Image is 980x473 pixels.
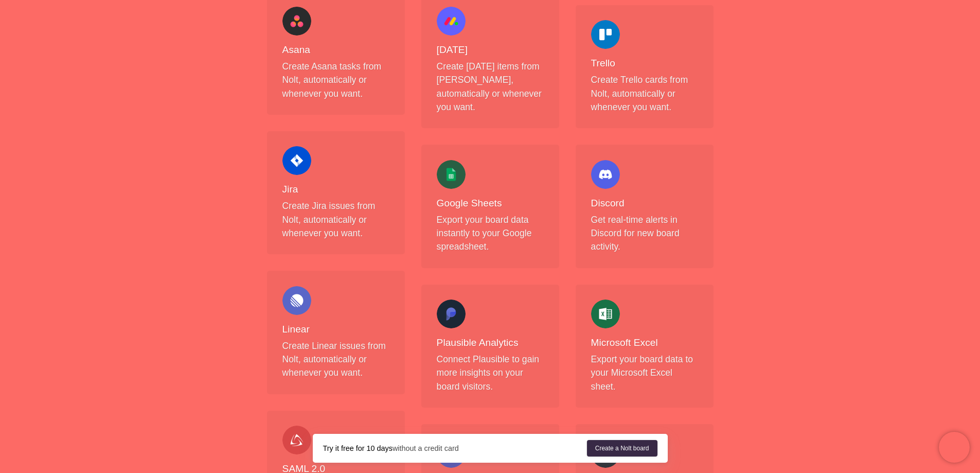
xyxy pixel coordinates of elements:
h4: Trello [591,57,698,70]
h4: Google Sheets [437,197,544,210]
h4: Linear [282,323,389,336]
p: Create [DATE] items from [PERSON_NAME], automatically or whenever you want. [437,60,544,114]
p: Export your board data to your Microsoft Excel sheet. [591,353,698,393]
p: Create Asana tasks from Nolt, automatically or whenever you want. [282,60,389,100]
p: Create Linear issues from Nolt, automatically or whenever you want. [282,339,389,380]
a: Create a Nolt board [587,440,657,457]
h4: Jira [282,183,389,196]
p: Connect Plausible to gain more insights on your board visitors. [437,353,544,393]
p: Get real-time alerts in Discord for new board activity. [591,213,698,254]
p: Create Jira issues from Nolt, automatically or whenever you want. [282,199,389,240]
iframe: Chatra live chat [939,432,970,463]
strong: Try it free for 10 days [323,444,393,452]
h4: Asana [282,44,389,57]
p: Create Trello cards from Nolt, automatically or whenever you want. [591,73,698,114]
h4: Discord [591,197,698,210]
div: without a credit card [323,443,587,453]
h4: Microsoft Excel [591,337,698,349]
p: Export your board data instantly to your Google spreadsheet. [437,213,544,254]
h4: [DATE] [437,44,544,57]
h4: Plausible Analytics [437,337,544,349]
